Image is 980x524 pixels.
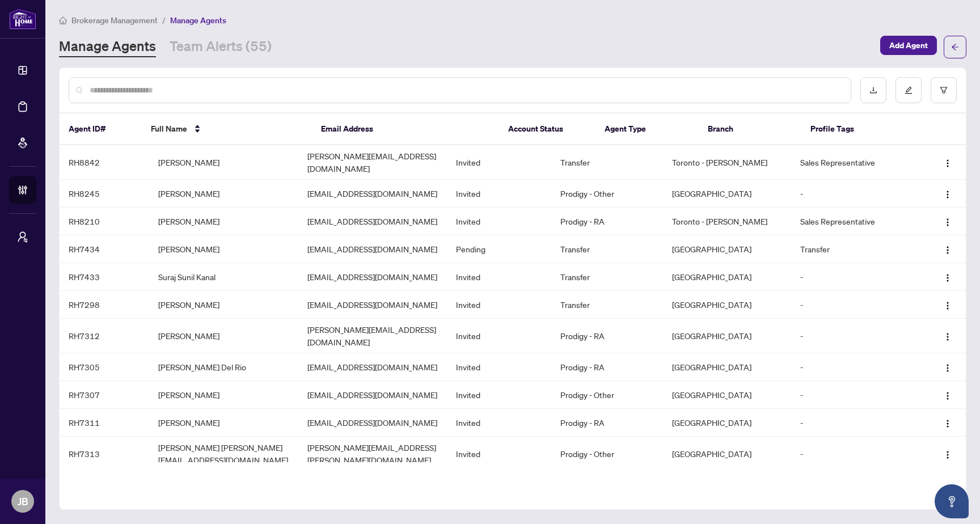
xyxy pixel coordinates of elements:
button: Logo [939,240,957,258]
td: [EMAIL_ADDRESS][DOMAIN_NAME] [298,208,447,235]
a: Team Alerts (55) [170,37,272,57]
td: RH7298 [60,291,149,319]
button: download [860,77,886,103]
td: [GEOGRAPHIC_DATA] [663,319,791,353]
button: Logo [939,386,957,404]
th: Profile Tags [801,113,918,145]
td: [PERSON_NAME] [149,208,298,235]
button: Open asap [935,484,969,518]
img: Logo [943,450,952,459]
td: - [791,409,918,437]
td: [GEOGRAPHIC_DATA] [663,180,791,208]
button: Logo [939,295,957,314]
td: [PERSON_NAME] [149,145,298,180]
td: RH7311 [60,409,149,437]
td: [PERSON_NAME] [149,291,298,319]
span: Brokerage Management [71,15,158,26]
td: Prodigy - RA [551,319,663,353]
span: home [59,16,67,24]
span: Add Agent [889,36,928,54]
td: [PERSON_NAME] [149,235,298,263]
img: Logo [943,419,952,428]
button: Logo [939,268,957,286]
td: RH7312 [60,319,149,353]
li: / [162,14,166,27]
img: Logo [943,218,952,227]
span: download [869,86,877,94]
td: [GEOGRAPHIC_DATA] [663,353,791,381]
td: Sales Representative [791,145,918,180]
td: - [791,437,918,471]
td: Suraj Sunil Kanal [149,263,298,291]
img: Logo [943,364,952,373]
td: [EMAIL_ADDRESS][DOMAIN_NAME] [298,353,447,381]
button: Add Agent [880,36,937,55]
td: Prodigy - Other [551,180,663,208]
td: - [791,263,918,291]
th: Agent ID# [60,113,142,145]
span: Manage Agents [170,15,226,26]
button: Logo [939,358,957,376]
td: Invited [447,381,551,409]
td: [GEOGRAPHIC_DATA] [663,409,791,437]
td: Sales Representative [791,208,918,235]
td: Toronto - [PERSON_NAME] [663,208,791,235]
span: JB [18,493,28,509]
td: Invited [447,319,551,353]
span: edit [905,86,913,94]
th: Branch [699,113,802,145]
td: [PERSON_NAME] Del Rio [149,353,298,381]
td: RH7305 [60,353,149,381]
td: - [791,291,918,319]
td: [EMAIL_ADDRESS][DOMAIN_NAME] [298,235,447,263]
td: Transfer [551,235,663,263]
img: Logo [943,273,952,282]
span: Full Name [151,122,187,135]
td: [GEOGRAPHIC_DATA] [663,437,791,471]
td: [PERSON_NAME][EMAIL_ADDRESS][PERSON_NAME][DOMAIN_NAME] [298,437,447,471]
td: [PERSON_NAME] [149,409,298,437]
td: [EMAIL_ADDRESS][DOMAIN_NAME] [298,263,447,291]
td: [EMAIL_ADDRESS][DOMAIN_NAME] [298,381,447,409]
td: [GEOGRAPHIC_DATA] [663,235,791,263]
td: RH7307 [60,381,149,409]
td: Toronto - [PERSON_NAME] [663,145,791,180]
td: Invited [447,291,551,319]
td: [EMAIL_ADDRESS][DOMAIN_NAME] [298,180,447,208]
img: Logo [943,391,952,400]
td: Invited [447,409,551,437]
img: Logo [943,301,952,310]
th: Full Name [142,113,312,145]
td: RH7434 [60,235,149,263]
td: Invited [447,263,551,291]
td: [EMAIL_ADDRESS][DOMAIN_NAME] [298,291,447,319]
td: Transfer [551,263,663,291]
td: [PERSON_NAME][EMAIL_ADDRESS][DOMAIN_NAME] [298,319,447,353]
span: user-switch [17,231,28,243]
td: Prodigy - Other [551,437,663,471]
img: Logo [943,332,952,341]
button: edit [895,77,922,103]
td: [EMAIL_ADDRESS][DOMAIN_NAME] [298,409,447,437]
td: [PERSON_NAME] [149,319,298,353]
button: Logo [939,413,957,432]
td: - [791,180,918,208]
td: [PERSON_NAME][EMAIL_ADDRESS][DOMAIN_NAME] [298,145,447,180]
td: Invited [447,208,551,235]
th: Agent Type [595,113,699,145]
button: Logo [939,212,957,230]
button: Logo [939,184,957,202]
td: [GEOGRAPHIC_DATA] [663,291,791,319]
td: Prodigy - RA [551,353,663,381]
td: RH8245 [60,180,149,208]
img: Logo [943,190,952,199]
td: RH8842 [60,145,149,180]
a: Manage Agents [59,37,156,57]
td: Invited [447,145,551,180]
img: Logo [943,246,952,255]
td: - [791,353,918,381]
td: [PERSON_NAME] [PERSON_NAME][EMAIL_ADDRESS][DOMAIN_NAME] [149,437,298,471]
button: Logo [939,153,957,171]
td: - [791,381,918,409]
th: Email Address [312,113,499,145]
